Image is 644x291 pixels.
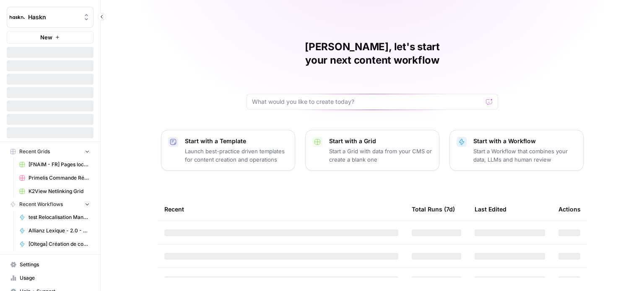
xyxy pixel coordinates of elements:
[16,237,93,251] a: [Oltega] Création de contenus
[29,188,90,195] span: K2View Netlinking Grid
[16,185,93,198] a: K2View Netlinking Grid
[16,211,93,224] a: test Relocalisation Manutan
[7,145,93,158] button: Recent Grids
[19,148,50,155] span: Recent Grids
[16,171,93,185] a: Primelis Commande Rédaction Netlinking (2).csv
[7,31,93,44] button: New
[185,147,288,164] p: Launch best-practice driven templates for content creation and operations
[29,227,90,234] span: Allianz Lexique - 2.0 - Assurance autres véhicules
[20,261,90,268] span: Settings
[473,137,576,145] p: Start with a Workflow
[449,130,584,171] button: Start with a WorkflowStart a Workflow that combines your data, LLMs and human review
[329,147,432,164] p: Start a Grid with data from your CMS or create a blank one
[558,198,581,221] div: Actions
[19,201,63,208] span: Recent Workflows
[473,147,576,164] p: Start a Workflow that combines your data, LLMs and human review
[20,274,90,282] span: Usage
[29,161,90,168] span: [FNAIM - FR] Pages location appartement + ville - 150-300 mots Grid
[29,240,90,248] span: [Oltega] Création de contenus
[305,130,439,171] button: Start with a GridStart a Grid with data from your CMS or create a blank one
[185,137,288,145] p: Start with a Template
[161,130,295,171] button: Start with a TemplateLaunch best-practice driven templates for content creation and operations
[28,13,79,21] span: Haskn
[16,158,93,171] a: [FNAIM - FR] Pages location appartement + ville - 150-300 mots Grid
[412,198,455,221] div: Total Runs (7d)
[164,198,398,221] div: Recent
[7,271,93,285] a: Usage
[475,198,506,221] div: Last Edited
[247,40,498,67] h1: [PERSON_NAME], let's start your next content workflow
[7,258,93,271] a: Settings
[29,174,90,182] span: Primelis Commande Rédaction Netlinking (2).csv
[16,224,93,237] a: Allianz Lexique - 2.0 - Assurance autres véhicules
[7,7,93,28] button: Workspace: Haskn
[10,10,25,25] img: Haskn Logo
[40,33,52,41] span: New
[29,214,90,221] span: test Relocalisation Manutan
[252,98,483,106] input: What would you like to create today?
[7,198,93,211] button: Recent Workflows
[329,137,432,145] p: Start with a Grid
